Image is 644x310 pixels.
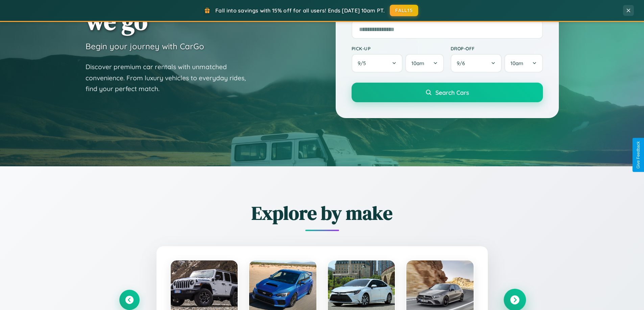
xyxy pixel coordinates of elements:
[405,54,444,73] button: 10am
[435,89,469,96] span: Search Cars
[510,60,523,66] span: 10am
[86,61,255,94] p: Discover premium car rentals with unmatched convenience. From luxury vehicles to everyday rides, ...
[390,5,418,16] button: FALL15
[451,46,543,51] label: Drop-off
[86,41,204,51] h3: Begin your journey with CarGo
[457,60,468,66] span: 9 / 6
[358,60,369,66] span: 9 / 5
[119,200,525,226] h2: Explore by make
[411,60,424,66] span: 10am
[451,54,502,73] button: 9/6
[352,46,444,51] label: Pick-up
[352,54,403,73] button: 9/5
[636,141,641,169] div: Give Feedback
[504,54,543,73] button: 10am
[215,7,385,14] span: Fall into savings with 15% off for all users! Ends [DATE] 10am PT.
[352,83,543,102] button: Search Cars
